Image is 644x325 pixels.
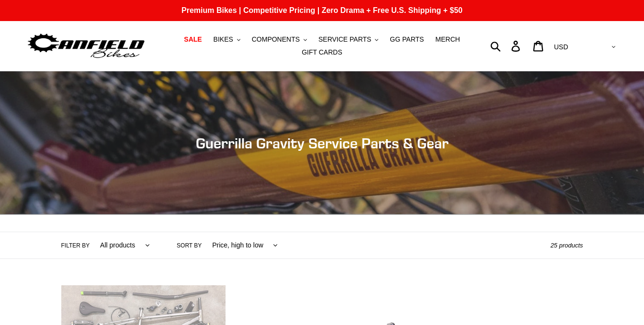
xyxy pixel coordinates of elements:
[551,242,583,249] span: 25 products
[177,241,202,250] label: Sort by
[61,241,90,250] label: Filter by
[179,33,206,46] a: SALE
[26,31,146,61] img: Canfield Bikes
[297,46,347,59] a: GIFT CARDS
[247,33,312,46] button: COMPONENTS
[214,35,233,44] span: BIKES
[184,35,202,44] span: SALE
[385,33,429,46] a: GG PARTS
[209,33,245,46] button: BIKES
[302,48,342,56] span: GIFT CARDS
[318,35,371,44] span: SERVICE PARTS
[430,33,464,46] a: MERCH
[314,33,383,46] button: SERVICE PARTS
[390,35,424,44] span: GG PARTS
[196,134,449,152] span: Guerrilla Gravity Service Parts & Gear
[252,35,300,44] span: COMPONENTS
[435,35,460,44] span: MERCH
